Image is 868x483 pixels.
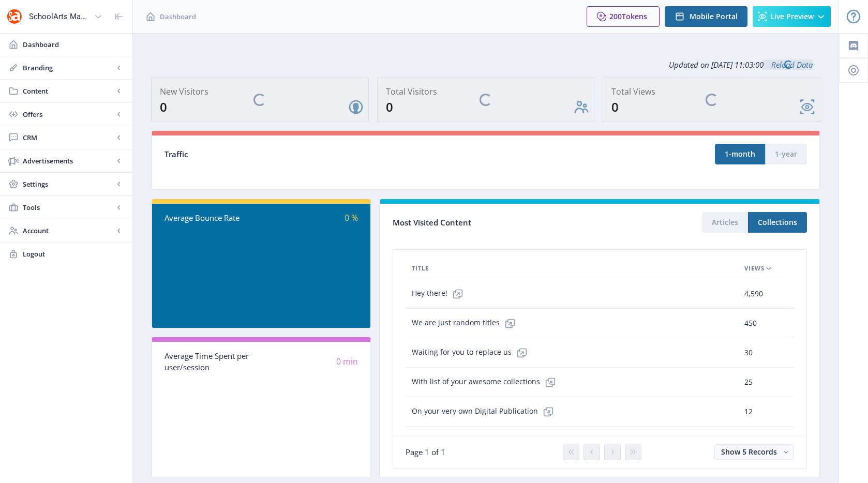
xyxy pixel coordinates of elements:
[164,148,486,160] div: Traffic
[412,262,429,275] span: Title
[23,225,114,236] span: Account
[261,356,358,368] div: 0 min
[412,372,561,393] span: With list of your awesome collections
[164,350,261,373] div: Average Time Spent per user/session
[412,313,520,334] span: We are just random titles
[23,132,114,143] span: CRM
[770,12,814,21] span: Live Preview
[702,212,748,233] button: Articles
[764,59,813,70] a: Reload Data
[23,202,114,213] span: Tools
[714,444,794,460] button: Show 5 Records
[665,6,747,27] button: Mobile Portal
[23,86,114,96] span: Content
[29,5,90,28] div: SchoolArts Magazine
[753,6,831,27] button: Live Preview
[23,179,114,189] span: Settings
[23,63,114,73] span: Branding
[744,376,753,388] span: 25
[412,401,559,422] span: On your very own Digital Publication
[690,12,738,21] span: Mobile Portal
[744,405,753,418] span: 12
[164,212,261,224] div: Average Bounce Rate
[744,317,757,329] span: 450
[748,212,807,233] button: Collections
[406,447,445,457] span: Page 1 of 1
[23,39,124,50] span: Dashboard
[393,215,600,231] div: Most Visited Content
[715,144,765,164] button: 1-month
[23,109,114,119] span: Offers
[622,11,647,21] span: Tokens
[151,52,820,78] div: Updated on [DATE] 11:03:00
[412,283,468,304] span: Hey there!
[345,212,358,223] span: 0 %
[412,342,532,363] span: Waiting for you to replace us
[721,447,777,457] span: Show 5 Records
[23,249,124,259] span: Logout
[744,346,753,359] span: 30
[587,6,660,27] button: 200Tokens
[23,156,114,166] span: Advertisements
[744,262,765,275] span: Views
[160,11,196,22] span: Dashboard
[6,8,23,25] img: properties.app_icon.png
[765,144,807,164] button: 1-year
[744,288,763,300] span: 4,590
